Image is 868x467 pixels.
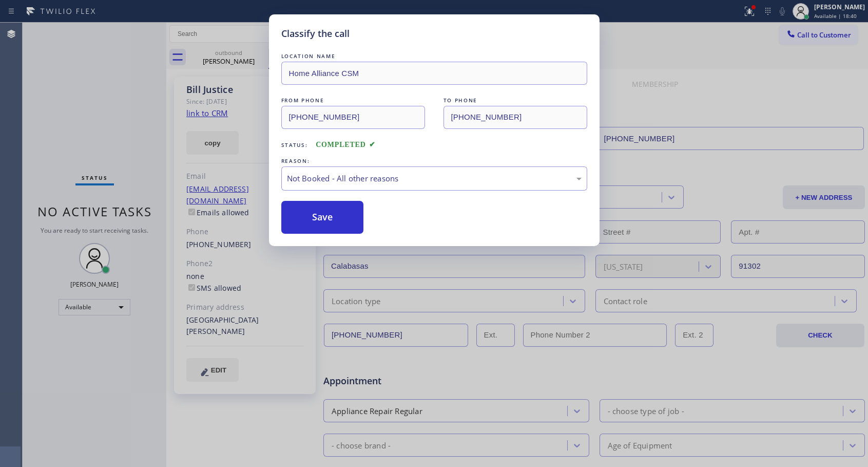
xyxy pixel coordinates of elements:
span: Status: [281,141,308,148]
input: To phone [443,106,587,129]
button: Save [281,201,364,234]
div: Not Booked - All other reasons [287,173,582,184]
input: From phone [281,106,425,129]
div: LOCATION NAME [281,51,587,62]
span: COMPLETED [316,141,375,148]
div: REASON: [281,156,587,166]
div: TO PHONE [443,95,587,106]
div: FROM PHONE [281,95,425,106]
h5: Classify the call [281,27,350,41]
